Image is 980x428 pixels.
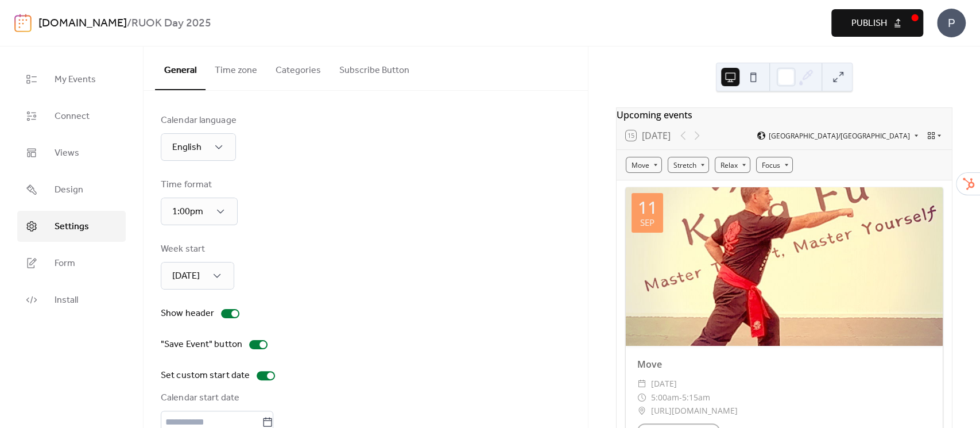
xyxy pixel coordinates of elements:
span: [GEOGRAPHIC_DATA]/[GEOGRAPHIC_DATA] [769,132,910,139]
span: My Events [55,73,96,87]
span: Settings [55,220,89,234]
span: Design [55,183,83,197]
span: Form [55,257,75,271]
div: Sep [640,218,654,227]
span: 5:00am [651,391,679,404]
div: 11 [638,199,657,216]
button: Subscribe Button [330,47,419,89]
div: "Save Event" button [161,338,242,352]
a: Settings [17,211,126,242]
a: Design [17,174,126,205]
span: 5:15am [682,391,710,404]
a: [DOMAIN_NAME] [38,13,127,34]
button: Publish [831,9,923,37]
span: [URL][DOMAIN_NAME] [651,404,738,418]
span: Publish [851,17,887,30]
div: Time format [161,178,235,192]
span: 1:00pm [172,203,203,221]
span: [DATE] [172,267,200,285]
button: Time zone [206,47,266,89]
div: Week start [161,242,232,256]
div: Calendar language [161,114,237,128]
div: ​ [637,404,646,418]
button: Categories [266,47,330,89]
span: Views [55,146,79,160]
div: Upcoming events [617,108,952,122]
span: English [172,138,202,156]
span: Install [55,294,78,307]
a: Form [17,248,126,279]
div: ​ [637,377,646,391]
a: My Events [17,64,126,95]
b: / [127,13,131,34]
b: RUOK Day 2025 [131,13,211,34]
div: Set custom start date [161,369,250,383]
div: P [937,9,966,37]
button: General [155,47,206,90]
a: Install [17,284,126,315]
span: [DATE] [651,377,677,391]
span: - [679,391,682,404]
div: ​ [637,391,646,404]
a: Connect [17,101,126,132]
span: Connect [55,110,90,124]
div: Show header [161,307,214,321]
a: Views [17,137,126,168]
div: Calendar start date [161,391,568,405]
img: logo [14,14,32,32]
div: Move [626,357,943,371]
